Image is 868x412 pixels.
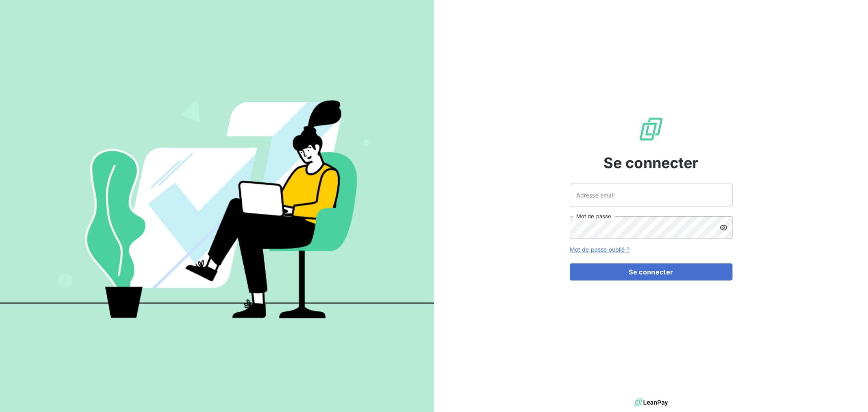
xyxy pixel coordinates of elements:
span: Se connecter [603,152,699,174]
input: placeholder [570,184,732,206]
button: Se connecter [570,263,732,281]
img: Logo LeanPay [638,116,664,142]
img: logo [634,397,668,409]
a: Mot de passe oublié ? [570,246,630,253]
